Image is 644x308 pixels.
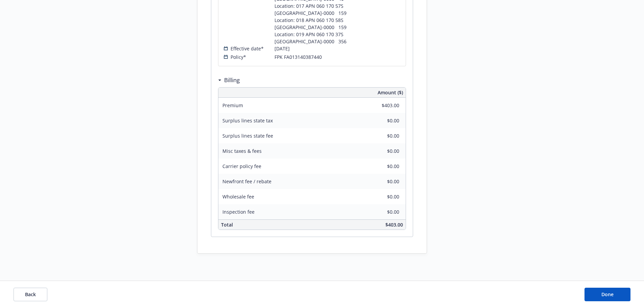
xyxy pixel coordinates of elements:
[14,288,47,301] button: Back
[222,133,273,139] span: Surplus lines state fee
[275,45,290,52] span: [DATE]
[359,146,403,156] input: 0.00
[359,207,403,217] input: 0.00
[25,291,36,298] span: Back
[359,116,403,126] input: 0.00
[231,45,264,52] span: Effective date*
[359,131,403,141] input: 0.00
[359,161,403,171] input: 0.00
[359,192,403,202] input: 0.00
[222,178,271,185] span: Newfront fee / rebate
[222,209,255,215] span: Inspection fee
[222,117,273,124] span: Surplus lines state tax
[218,76,240,85] div: Billing
[222,163,261,169] span: Carrier policy fee
[385,221,403,228] span: $403.00
[222,148,262,154] span: Misc taxes & fees
[378,89,403,96] span: Amount ($)
[231,53,246,61] span: Policy*
[601,291,614,298] span: Done
[359,176,403,187] input: 0.00
[585,288,630,301] button: Done
[275,53,322,61] span: FPK FA013140387440
[359,100,403,111] input: 0.00
[221,221,233,228] span: Total
[222,193,254,200] span: Wholesale fee
[224,76,240,85] h3: Billing
[222,102,243,109] span: Premium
